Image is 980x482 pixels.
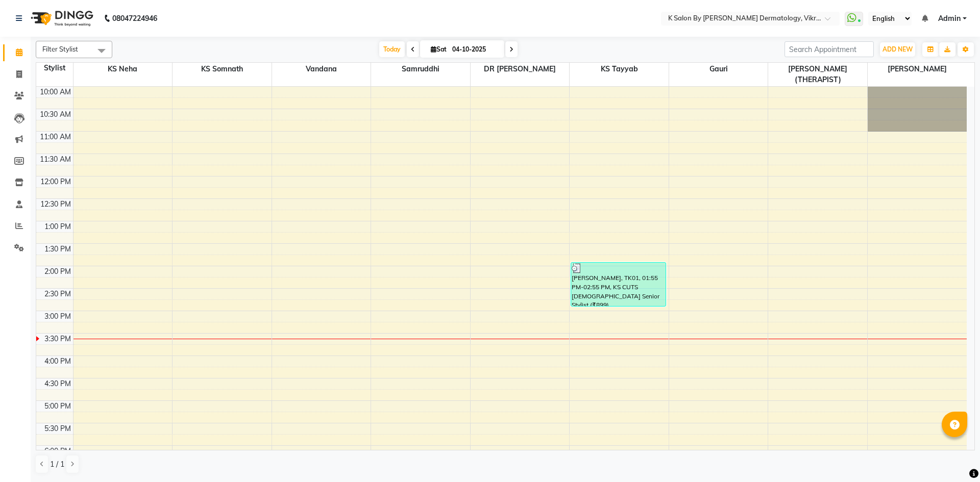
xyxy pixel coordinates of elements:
[42,334,73,344] div: 3:30 PM
[42,289,73,299] div: 2:30 PM
[173,63,272,75] span: KS Somnath
[42,311,73,322] div: 3:00 PM
[42,266,73,277] div: 2:00 PM
[42,221,73,232] div: 1:00 PM
[38,199,73,210] div: 12:30 PM
[42,401,73,412] div: 5:00 PM
[371,63,470,75] span: Samruddhi
[868,63,967,75] span: [PERSON_NAME]
[50,459,64,470] span: 1 / 1
[42,378,73,389] div: 4:30 PM
[428,45,449,53] span: Sat
[768,63,867,86] span: [PERSON_NAME](THERAPIST)
[883,45,913,53] span: ADD NEW
[42,446,73,456] div: 6:00 PM
[73,63,173,75] span: KS Neha
[785,41,874,57] input: Search Appointment
[669,63,768,75] span: Gauri
[570,63,669,75] span: KS Tayyab
[449,42,500,57] input: 2025-10-04
[42,356,73,367] div: 4:00 PM
[38,176,73,187] div: 12:00 PM
[38,154,73,165] div: 11:30 AM
[38,87,73,97] div: 10:00 AM
[42,45,78,53] span: Filter Stylist
[38,132,73,142] div: 11:00 AM
[36,63,73,73] div: Stylist
[938,13,961,24] span: Admin
[471,63,570,75] span: DR [PERSON_NAME]
[379,41,405,57] span: Today
[112,4,157,33] b: 08047224946
[38,109,73,120] div: 10:30 AM
[571,263,666,306] div: [PERSON_NAME], TK01, 01:55 PM-02:55 PM, KS CUTS [DEMOGRAPHIC_DATA] Senior Stylist (₹899)
[42,244,73,255] div: 1:30 PM
[42,423,73,434] div: 5:30 PM
[880,42,915,57] button: ADD NEW
[272,63,371,75] span: Vandana
[937,441,970,472] iframe: chat widget
[26,4,96,33] img: logo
